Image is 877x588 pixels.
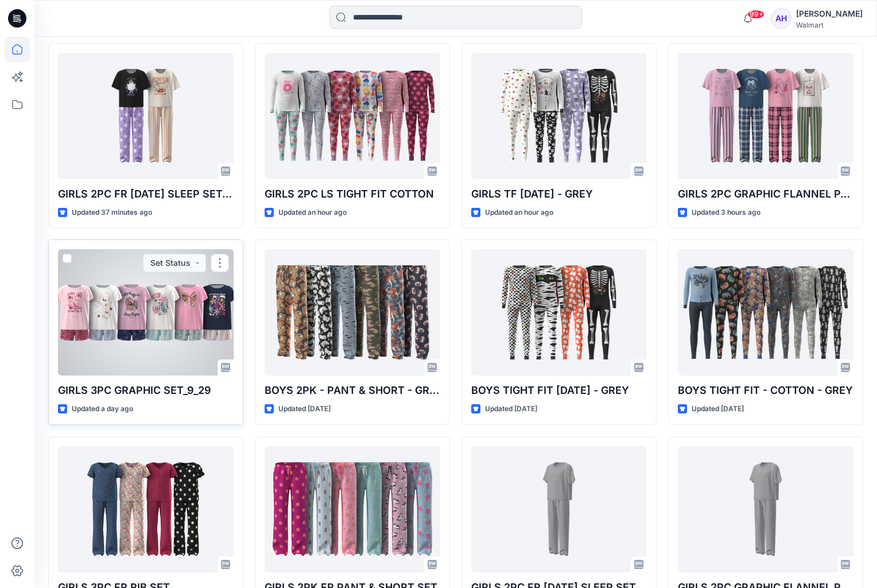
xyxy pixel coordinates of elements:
a: GIRLS TF HALLOWEEN - GREY [471,53,647,179]
p: GIRLS 2PC LS TIGHT FIT COTTON [265,186,440,202]
p: BOYS TIGHT FIT - COTTON - GREY [678,382,853,399]
p: BOYS TIGHT FIT [DATE] - GREY [471,382,647,399]
a: GIRLS 2PK FR PANT & SHORT SET [265,446,440,572]
p: Updated [DATE] [278,403,331,415]
p: Updated an hour ago [485,207,553,219]
p: GIRLS 2PC FR [DATE] SLEEP SET_10_1 [58,186,234,202]
span: 99+ [747,10,765,19]
div: AH [771,8,791,29]
p: Updated 3 hours ago [692,207,760,219]
p: GIRLS TF [DATE] - GREY [471,186,647,202]
a: BOYS TIGHT FIT HALLOWEEN - GREY [471,249,647,376]
p: Updated 37 minutes ago [72,207,152,219]
a: GIRLS 2PC GRAPHIC FLANNEL PANT SET - GREY [678,446,853,572]
a: GIRLS 2PC FR HALLOWEEN SLEEP SET - GREY [471,446,647,572]
p: Updated [DATE] [485,403,537,415]
a: GIRLS 3PC FR RIB SET [58,446,234,572]
p: GIRLS 3PC GRAPHIC SET_9_29 [58,382,234,399]
p: Updated [DATE] [692,403,744,415]
div: Walmart [796,21,863,29]
a: GIRLS 2PC GRAPHIC FLANNEL PANT SET_10_1 [678,53,853,179]
a: GIRLS 2PC FR HALLOWEEN SLEEP SET_10_1 [58,53,234,179]
div: [PERSON_NAME] [796,7,863,21]
a: GIRLS 2PC LS TIGHT FIT COTTON [265,53,440,179]
p: Updated a day ago [72,403,133,415]
a: BOYS 2PK - PANT & SHORT - GREY [265,249,440,376]
p: BOYS 2PK - PANT & SHORT - GREY [265,382,440,399]
p: GIRLS 2PC GRAPHIC FLANNEL PANT SET_10_1 [678,186,853,202]
a: GIRLS 3PC GRAPHIC SET_9_29 [58,249,234,376]
p: Updated an hour ago [278,207,347,219]
a: BOYS TIGHT FIT - COTTON - GREY [678,249,853,376]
